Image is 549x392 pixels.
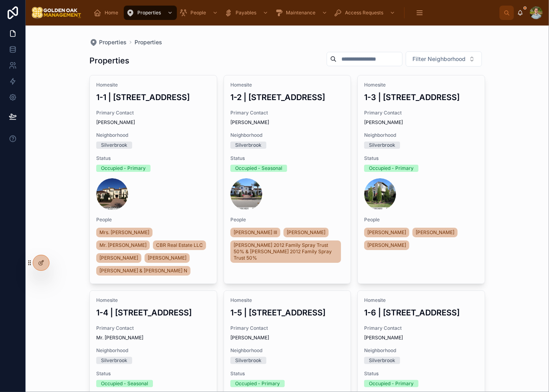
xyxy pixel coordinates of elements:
[135,38,162,46] a: Properties
[412,55,466,63] span: Filter Neighborhood
[230,325,345,331] span: Primary Contact
[367,242,406,248] span: [PERSON_NAME]
[369,380,414,387] div: Occupied - Primary
[369,165,414,172] div: Occupied - Primary
[230,155,345,162] span: Status
[91,6,124,20] a: Home
[99,268,187,274] span: [PERSON_NAME] & [PERSON_NAME] N
[364,325,478,331] span: Primary Contact
[364,347,478,354] span: Neighborhood
[96,253,141,263] a: [PERSON_NAME]
[96,82,210,88] span: Homesite
[96,347,210,354] span: Neighborhood
[406,51,482,67] button: Select Button
[88,4,499,22] div: scrollable content
[32,6,81,19] img: App logo
[364,91,478,103] h3: 1-3 | [STREET_ADDRESS]
[236,10,256,16] span: Payables
[230,82,345,88] span: Homesite
[364,119,478,126] span: [PERSON_NAME]
[177,6,222,20] a: People
[234,242,338,261] span: [PERSON_NAME] 2012 Family Spray Trust 50% & [PERSON_NAME] 2012 Family Spray Trust 50%
[99,229,149,236] span: Mrs. [PERSON_NAME]
[153,240,206,250] a: CBR Real Estate LLC
[369,357,395,364] div: Silverbrook
[96,266,190,276] a: [PERSON_NAME] & [PERSON_NAME] N
[283,228,329,237] a: [PERSON_NAME]
[224,75,351,284] a: Homesite1-2 | [STREET_ADDRESS]Primary Contact[PERSON_NAME]NeighborhoodSilverbrookStatusOccupied -...
[96,217,210,223] span: People
[364,240,409,250] a: [PERSON_NAME]
[235,165,282,172] div: Occupied - Seasonal
[96,119,210,126] span: [PERSON_NAME]
[96,307,210,319] h3: 1-4 | [STREET_ADDRESS]
[230,217,345,223] span: People
[412,228,458,237] a: [PERSON_NAME]
[364,110,478,116] span: Primary Contact
[367,229,406,236] span: [PERSON_NAME]
[230,307,345,319] h3: 1-5 | [STREET_ADDRESS]
[148,255,186,261] span: [PERSON_NAME]
[230,347,345,354] span: Neighborhood
[230,228,280,237] a: [PERSON_NAME] III
[99,255,138,261] span: [PERSON_NAME]
[416,229,454,236] span: [PERSON_NAME]
[364,132,478,138] span: Neighborhood
[230,91,345,103] h3: 1-2 | [STREET_ADDRESS]
[235,142,262,149] div: Silverbrook
[89,38,127,46] a: Properties
[230,335,345,341] span: [PERSON_NAME]
[96,297,210,303] span: Homesite
[235,357,262,364] div: Silverbrook
[287,229,325,236] span: [PERSON_NAME]
[345,10,383,16] span: Access Requests
[96,155,210,162] span: Status
[105,10,118,16] span: Home
[230,132,345,138] span: Neighborhood
[96,91,210,103] h3: 1-1 | [STREET_ADDRESS]
[96,240,150,250] a: Mr. [PERSON_NAME]
[156,242,203,248] span: CBR Real Estate LLC
[96,370,210,377] span: Status
[364,335,478,341] span: [PERSON_NAME]
[272,6,331,20] a: Maintenance
[364,155,478,162] span: Status
[89,55,129,66] h1: Properties
[222,6,272,20] a: Payables
[286,10,315,16] span: Maintenance
[89,75,217,284] a: Homesite1-1 | [STREET_ADDRESS]Primary Contact[PERSON_NAME]NeighborhoodSilverbrookStatusOccupied -...
[190,10,206,16] span: People
[331,6,399,20] a: Access Requests
[230,297,345,303] span: Homesite
[364,82,478,88] span: Homesite
[101,142,127,149] div: Silverbrook
[96,110,210,116] span: Primary Contact
[357,75,485,284] a: Homesite1-3 | [STREET_ADDRESS]Primary Contact[PERSON_NAME]NeighborhoodSilverbrookStatusOccupied -...
[230,110,345,116] span: Primary Contact
[101,380,148,387] div: Occupied - Seasonal
[235,380,280,387] div: Occupied - Primary
[99,242,147,248] span: Mr. [PERSON_NAME]
[364,307,478,319] h3: 1-6 | [STREET_ADDRESS]
[234,229,277,236] span: [PERSON_NAME] III
[364,217,478,223] span: People
[101,165,146,172] div: Occupied - Primary
[99,38,127,46] span: Properties
[137,10,161,16] span: Properties
[364,228,409,237] a: [PERSON_NAME]
[230,370,345,377] span: Status
[369,142,395,149] div: Silverbrook
[230,240,341,263] a: [PERSON_NAME] 2012 Family Spray Trust 50% & [PERSON_NAME] 2012 Family Spray Trust 50%
[96,228,153,237] a: Mrs. [PERSON_NAME]
[230,119,345,126] span: [PERSON_NAME]
[101,357,127,364] div: Silverbrook
[145,253,190,263] a: [PERSON_NAME]
[96,325,210,331] span: Primary Contact
[124,6,177,20] a: Properties
[364,297,478,303] span: Homesite
[364,370,478,377] span: Status
[96,335,210,341] span: Mr. [PERSON_NAME]
[96,132,210,138] span: Neighborhood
